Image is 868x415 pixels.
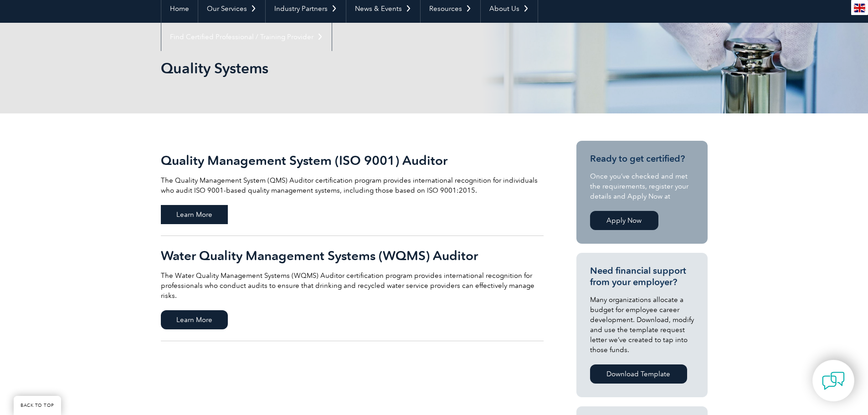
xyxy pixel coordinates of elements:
[161,175,544,195] p: The Quality Management System (QMS) Auditor certification program provides international recognit...
[590,171,694,201] p: Once you’ve checked and met the requirements, register your details and Apply Now at
[161,271,544,301] p: The Water Quality Management Systems (WQMS) Auditor certification program provides international ...
[14,396,61,415] a: BACK TO TOP
[161,59,511,77] h1: Quality Systems
[161,23,332,51] a: Find Certified Professional / Training Provider
[590,153,694,164] h3: Ready to get certified?
[161,153,544,168] h2: Quality Management System (ISO 9001) Auditor
[822,369,845,392] img: contact-chat.png
[161,236,544,341] a: Water Quality Management Systems (WQMS) Auditor The Water Quality Management Systems (WQMS) Audit...
[590,364,687,384] a: Download Template
[161,141,544,236] a: Quality Management System (ISO 9001) Auditor The Quality Management System (QMS) Auditor certific...
[590,295,694,355] p: Many organizations allocate a budget for employee career development. Download, modify and use th...
[590,265,694,288] h3: Need financial support from your employer?
[161,310,228,329] span: Learn More
[161,248,544,263] h2: Water Quality Management Systems (WQMS) Auditor
[854,4,865,12] img: en
[161,205,228,224] span: Learn More
[590,211,658,230] a: Apply Now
